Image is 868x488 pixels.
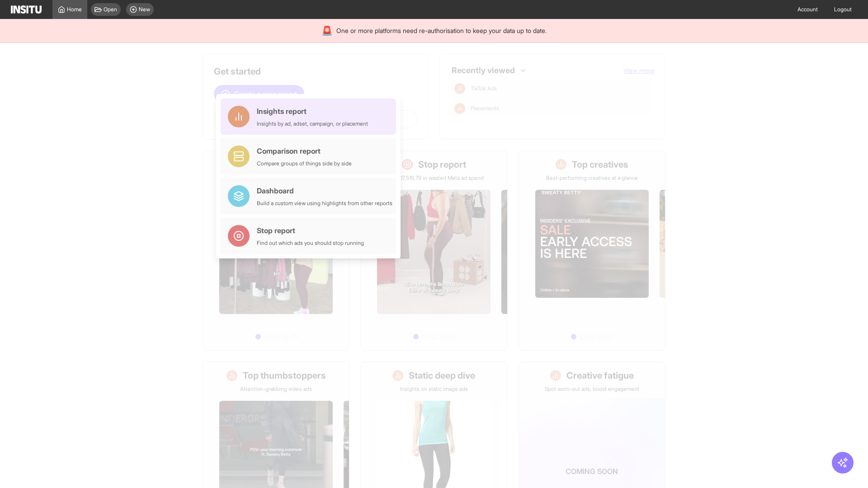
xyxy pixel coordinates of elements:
[11,5,42,14] img: Logo
[257,225,364,236] div: Stop report
[321,24,333,37] div: 🚨
[67,6,82,13] span: Home
[336,26,547,35] span: One or more platforms need re-authorisation to keep your data up to date.
[257,185,392,196] div: Dashboard
[257,106,368,117] div: Insights report
[139,6,150,13] span: New
[104,6,117,13] span: Open
[257,200,392,207] div: Build a custom view using highlights from other reports
[257,145,352,156] div: Comparison report
[257,160,352,167] div: Compare groups of things side by side
[257,120,368,127] div: Insights by ad, adset, campaign, or placement
[257,239,364,247] div: Find out which ads you should stop running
